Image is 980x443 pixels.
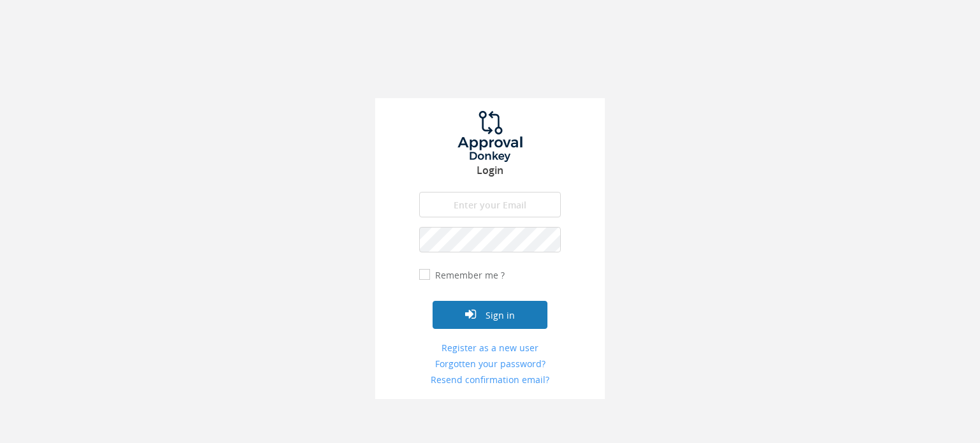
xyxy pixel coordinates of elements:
h3: Login [375,165,605,177]
a: Register as a new user [419,342,561,354]
a: Resend confirmation email? [419,374,561,386]
input: Enter your Email [419,192,561,217]
label: Remember me ? [432,269,505,282]
a: Forgotten your password? [419,358,561,370]
img: logo.png [442,111,538,162]
button: Sign in [433,301,547,329]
